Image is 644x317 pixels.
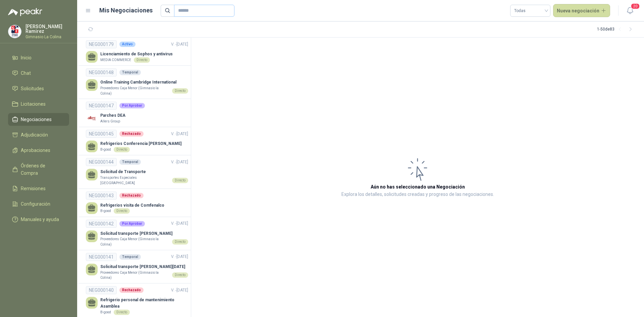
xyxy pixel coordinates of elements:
span: Licitaciones [21,100,46,108]
h1: Mis Negociaciones [99,6,153,15]
a: NEG000144TemporalV. -[DATE] Solicitud de TransporteTransportes Especiales [GEOGRAPHIC_DATA]Directo [86,158,188,186]
a: NEG000142Por AprobarV. -[DATE] Solicitud transporte [PERSON_NAME]Proveedores Caja Menor (Gimnasio... [86,220,188,247]
a: Licitaciones [8,98,69,110]
p: Solicitud de Transporte [100,169,188,175]
a: Órdenes de Compra [8,159,69,179]
div: Rechazado [119,193,144,198]
div: Por Aprobar [119,103,145,108]
div: Directo [172,88,188,94]
a: Aprobaciones [8,144,69,157]
div: Temporal [119,254,141,260]
p: MEDIA COMMERCE [100,57,131,63]
div: NEG000144 [86,158,117,166]
span: V. - [DATE] [171,131,188,136]
p: Allers Group [100,119,120,124]
a: Configuración [8,198,69,210]
span: Inicio [21,54,32,61]
p: Refrigerios Conferencia [PERSON_NAME] [100,141,181,147]
a: Solicitudes [8,82,69,95]
div: Temporal [119,159,141,165]
div: Directo [172,178,188,183]
div: 1 - 50 de 83 [597,24,636,35]
span: Configuración [21,200,50,208]
a: Manuales y ayuda [8,213,69,226]
p: Refrigerio personal de mantenimiento Asamblea [100,297,188,310]
a: NEG000141TemporalV. -[DATE] Solicitud transporte [PERSON_NAME][DATE]Proveedores Caja Menor (Gimna... [86,253,188,280]
img: Company Logo [86,112,98,124]
span: Aprobaciones [21,147,50,154]
p: Parches DEA [100,112,125,119]
a: NEG000145RechazadoV. -[DATE] Refrigerios Conferencia [PERSON_NAME]B-goodDirecto [86,130,188,152]
p: [PERSON_NAME] Ramirez [25,24,69,34]
span: Negociaciones [21,116,52,123]
span: Solicitudes [21,85,44,92]
div: Por Aprobar [119,221,145,226]
div: Activo [119,42,136,47]
div: Temporal [119,70,141,75]
div: Directo [114,310,130,315]
div: NEG000145 [86,130,117,138]
div: Directo [134,57,150,63]
p: Proveedores Caja Menor (Gimnasio la Colina) [100,86,169,96]
div: Directo [172,272,188,278]
h3: Aún no has seleccionado una Negociación [371,183,465,191]
div: Rechazado [119,287,144,293]
a: Chat [8,67,69,80]
p: Refrigerios visita de Comfenalco [100,202,164,209]
span: V. - [DATE] [171,42,188,47]
p: B-good [100,208,111,214]
a: Inicio [8,51,69,64]
p: Licenciamiento de Sophos y antivirus [100,51,173,57]
span: V. - [DATE] [171,221,188,226]
div: NEG000140 [86,286,117,294]
p: B-good [100,310,111,315]
a: Adjudicación [8,128,69,141]
span: Remisiones [21,185,46,192]
button: Nueva negociación [553,4,610,17]
span: Chat [21,69,31,77]
span: V. - [DATE] [171,160,188,164]
a: NEG000143RechazadoRefrigerios visita de ComfenalcoB-goodDirecto [86,192,188,214]
span: Adjudicación [21,131,48,139]
a: Remisiones [8,182,69,195]
span: Manuales y ayuda [21,216,59,223]
p: Proveedores Caja Menor (Gimnasio la Colina) [100,270,169,280]
span: V. - [DATE] [171,254,188,259]
p: Solicitud transporte [PERSON_NAME] [100,230,188,237]
p: B-good [100,147,111,152]
div: Directo [114,208,130,214]
p: Transportes Especiales [GEOGRAPHIC_DATA] [100,175,169,186]
a: NEG000179ActivoV. -[DATE] Licenciamiento de Sophos y antivirusMEDIA COMMERCEDirecto [86,40,188,63]
img: Company Logo [8,25,21,38]
p: Proveedores Caja Menor (Gimnasio la Colina) [100,236,169,247]
div: NEG000143 [86,192,117,200]
a: NEG000148TemporalOnline Training Cambridge InternationalProveedores Caja Menor (Gimnasio la Colin... [86,68,188,96]
span: Órdenes de Compra [21,162,63,177]
span: V. - [DATE] [171,288,188,293]
p: Solicitud transporte [PERSON_NAME][DATE] [100,264,188,270]
button: 20 [624,5,636,17]
a: NEG000140RechazadoV. -[DATE] Refrigerio personal de mantenimiento AsambleaB-goodDirecto [86,286,188,315]
a: Negociaciones [8,113,69,126]
img: Logo peakr [8,8,42,16]
div: NEG000147 [86,102,117,110]
p: Gimnasio La Colina [25,35,69,39]
span: 20 [631,3,640,9]
div: Directo [114,147,130,152]
p: Explora los detalles, solicitudes creadas y progreso de las negociaciones. [341,191,494,199]
div: NEG000148 [86,68,117,76]
div: NEG000179 [86,40,117,48]
p: Online Training Cambridge International [100,79,188,86]
span: Todas [514,6,546,16]
a: NEG000147Por AprobarCompany LogoParches DEAAllers Group [86,102,188,124]
div: NEG000141 [86,253,117,261]
div: Directo [172,239,188,245]
div: Rechazado [119,131,144,137]
div: NEG000142 [86,220,117,228]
